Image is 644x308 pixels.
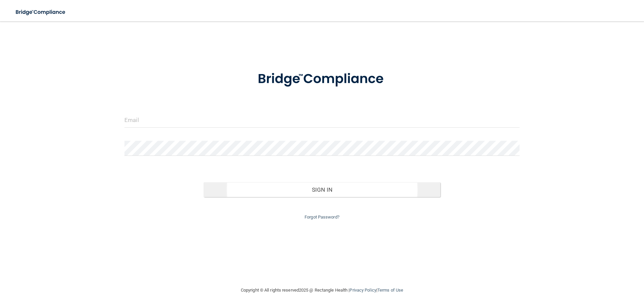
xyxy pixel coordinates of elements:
[204,182,441,197] button: Sign In
[200,280,444,301] div: Copyright © All rights reserved 2025 @ Rectangle Health | |
[10,5,72,19] img: bridge_compliance_login_screen.278c3ca4.svg
[124,113,520,128] input: Email
[305,214,339,220] a: Forgot Password?
[350,288,376,293] a: Privacy Policy
[377,288,403,293] a: Terms of Use
[244,62,400,97] img: bridge_compliance_login_screen.278c3ca4.svg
